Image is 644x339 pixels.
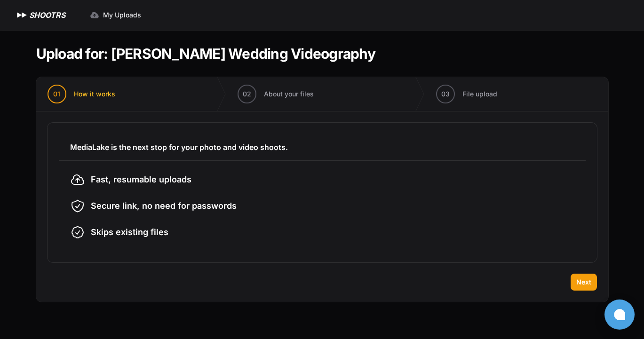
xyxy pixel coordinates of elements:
button: 01 How it works [36,77,127,111]
span: How it works [74,89,115,99]
span: 01 [53,89,60,99]
span: Fast, resumable uploads [91,173,191,186]
span: 03 [441,89,450,99]
span: My Uploads [103,10,141,20]
h1: Upload for: [PERSON_NAME] Wedding Videography [36,45,375,62]
button: Next [571,274,597,291]
button: Open chat window [604,300,635,330]
span: 02 [243,89,251,99]
span: Secure link, no need for passwords [91,199,237,213]
span: Next [576,277,591,287]
span: About your files [264,89,314,99]
a: SHOOTRS SHOOTRS [15,9,65,21]
span: Skips existing files [91,226,168,239]
button: 03 File upload [425,77,509,111]
button: 02 About your files [226,77,325,111]
img: SHOOTRS [15,9,29,21]
a: My Uploads [84,7,147,24]
span: File upload [462,89,497,99]
h1: SHOOTRS [29,9,65,21]
h3: MediaLake is the next stop for your photo and video shoots. [70,142,574,153]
